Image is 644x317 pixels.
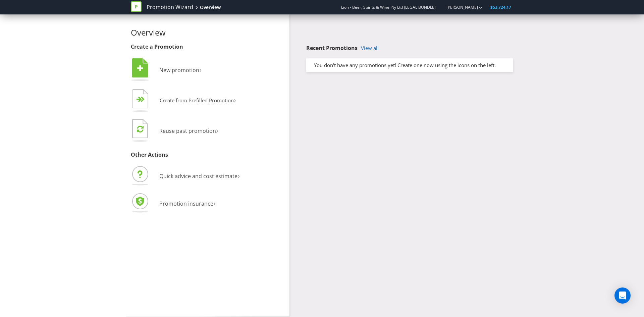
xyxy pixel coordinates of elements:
span: Recent Promotions [306,44,358,52]
span: Reuse past promotion [159,127,216,135]
tspan:  [141,96,145,103]
h2: Overview [131,28,284,37]
a: Quick advice and cost estimate› [131,172,240,180]
div: Overview [200,4,221,11]
span: Create from Prefilled Promotion [160,97,234,104]
span: Lion - Beer, Spirits & Wine Pty Ltd [LEGAL BUNDLE] [341,4,436,10]
span: Quick advice and cost estimate [159,172,237,180]
span: Promotion insurance [159,200,213,207]
span: › [237,170,240,181]
span: › [216,124,218,136]
tspan:  [137,65,143,72]
h3: Create a Promotion [131,44,284,50]
a: Promotion insurance› [131,200,216,207]
a: View all [361,45,379,51]
button: Create from Prefilled Promotion› [131,88,236,114]
span: › [213,197,216,208]
span: $53,724.17 [490,4,511,10]
span: › [234,95,236,105]
span: New promotion [159,66,199,74]
div: You don't have any promotions yet! Create one now using the icons on the left. [309,62,511,69]
h3: Other Actions [131,152,284,158]
div: Open Intercom Messenger [614,287,631,304]
span: › [199,64,202,75]
a: Promotion Wizard [147,3,193,11]
a: [PERSON_NAME] [440,4,478,10]
tspan:  [137,125,144,133]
